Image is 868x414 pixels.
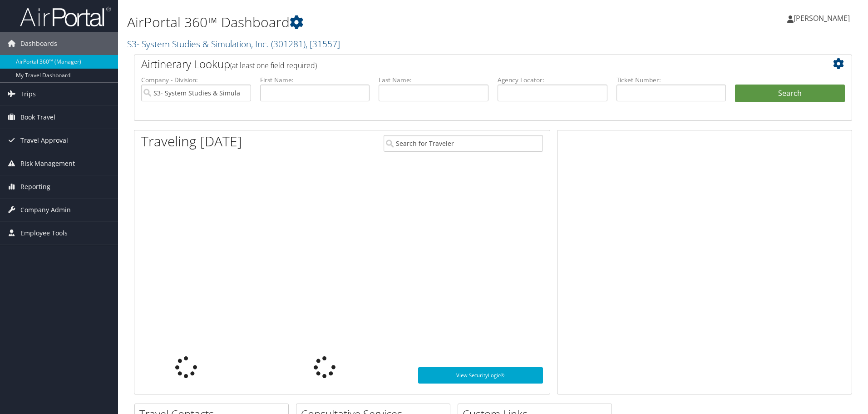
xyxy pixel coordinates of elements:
label: Company - Division: [141,75,251,85]
span: , [ 31557 ] [306,38,340,50]
span: Dashboards [20,32,57,55]
span: Travel Approval [20,129,68,152]
span: Company Admin [20,199,71,221]
h1: Traveling [DATE] [141,132,242,151]
span: Book Travel [20,106,55,129]
span: (at least one field required) [230,60,317,70]
h2: Airtinerary Lookup [141,56,785,72]
label: Ticket Number: [616,75,726,85]
a: View SecurityLogic® [418,367,543,384]
a: [PERSON_NAME] [787,5,859,32]
h1: AirPortal 360™ Dashboard [127,13,615,32]
label: Agency Locator: [498,75,607,85]
label: Last Name: [379,75,488,85]
span: [PERSON_NAME] [794,13,850,23]
a: S3- System Studies & Simulation, Inc. [127,38,340,50]
img: airportal-logo.png [20,6,111,27]
input: Search for Traveler [384,135,543,152]
span: Reporting [20,175,50,198]
label: First Name: [260,75,370,85]
span: ( 301281 ) [271,38,306,50]
span: Employee Tools [20,222,68,244]
span: Trips [20,83,36,105]
button: Search [735,85,845,103]
span: Risk Management [20,152,75,175]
